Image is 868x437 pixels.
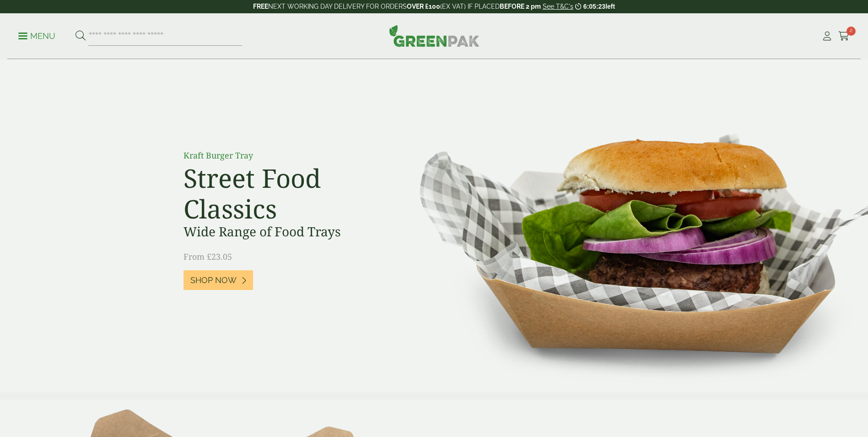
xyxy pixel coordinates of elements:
h3: Wide Range of Food Trays [183,224,389,240]
p: Kraft Burger Tray [183,149,389,162]
strong: BEFORE 2 pm [500,3,541,10]
strong: OVER £100 [407,3,440,10]
span: left [605,3,615,10]
strong: FREE [253,3,268,10]
span: 2 [846,27,856,36]
span: 6:05:23 [583,3,605,10]
img: GreenPak Supplies [389,25,480,47]
a: See T&C's [543,3,573,10]
p: Menu [18,31,55,42]
h2: Street Food Classics [183,163,389,224]
span: From £23.05 [183,251,232,262]
a: 2 [838,29,850,43]
span: Shop Now [190,275,237,285]
a: Menu [18,31,55,40]
i: My Account [821,32,833,41]
a: Shop Now [183,270,253,290]
i: Cart [838,32,850,41]
img: Street Food Classics [391,60,868,393]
